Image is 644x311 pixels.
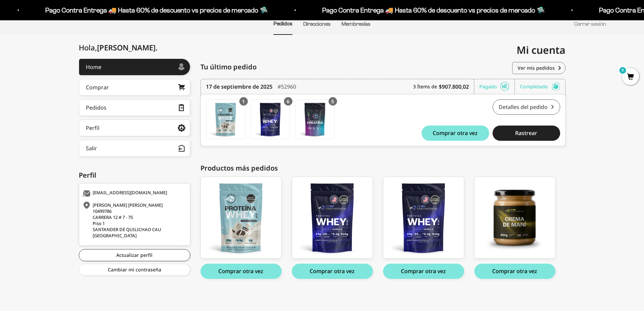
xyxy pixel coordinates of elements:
[86,105,106,110] div: Pedidos
[200,62,257,72] span: Tu último pedido
[512,62,566,74] a: Ver mis pedidos
[422,126,489,141] button: Comprar otra vez
[475,177,555,258] img: crema-de-mani_1810370a-f33a-45ca-ac5b-875959c55f66_large.png
[341,21,371,27] a: Membresías
[206,83,272,91] time: 17 de septiembre de 2025
[284,97,292,106] div: 6
[383,264,464,279] button: Comprar otra vez
[520,79,560,94] div: Completado
[278,79,296,94] div: #52960
[292,177,373,258] img: whey_vainilla_front_1_808bbad8-c402-4f8a-9e09-39bf23c86e38_large.png
[474,264,555,279] button: Comprar otra vez
[86,146,97,151] div: Salir
[273,21,292,26] a: Pedidos
[97,42,158,52] span: [PERSON_NAME]
[251,100,290,139] img: Translation missing: es.Proteína Whey - Vainilla - Vainilla / 2 libras (910g)
[79,79,190,96] a: Comprar
[291,5,514,16] p: Pago Contra Entrega 🚚 Hasta 60% de descuento vs precios de mercado 🛸
[517,43,566,57] span: Mi cuenta
[79,170,190,180] div: Perfil
[200,177,282,259] a: Proteína Whey - Cookies & Cream - Cookies & Cream / 2 libras (910g)
[82,202,185,239] div: [PERSON_NAME] [PERSON_NAME] 10499786 CARRERA 12 # 7 - 75 Piso 1 SANTANDER DE QUILICHAO CAU [GEOGR...
[292,264,373,279] button: Comprar otra vez
[239,97,248,106] div: 1
[619,66,627,74] mark: 0
[156,42,158,52] span: .
[200,264,282,279] button: Comprar otra vez
[479,79,515,94] div: Pagado
[206,100,245,139] img: Translation missing: es.Proteína Whey - Cookies & Cream - Cookies & Cream / 2 libras (910g)
[86,64,101,70] div: Home
[439,83,469,91] b: $907.800,02
[79,99,190,116] a: Pedidos
[14,5,237,16] p: Pago Contra Entrega 🚚 Hasta 60% de descuento vs precios de mercado 🛸
[295,100,334,139] img: Translation missing: es.Creatina Monohidrato
[493,126,560,141] button: Rastrear
[303,21,331,27] a: Direcciones
[206,99,245,139] a: Proteína Whey - Cookies & Cream - Cookies & Cream / 2 libras (910g)
[493,99,560,115] a: Detalles del pedido
[292,177,373,259] a: Proteína Whey - Vainilla - Vainilla / 2 libras (910g)
[79,140,190,157] button: Salir
[574,21,606,27] a: Cerrar sesión
[413,79,474,94] div: 3 Ítems de
[79,59,190,75] a: Home
[79,119,190,136] a: Perfil
[201,177,281,258] img: whey-cc_2LBS_large.png
[622,73,639,81] a: 0
[86,85,109,90] div: Comprar
[79,249,190,261] a: Actualizar perfil
[474,177,555,259] a: Crema de Maní - 480g
[79,264,190,276] a: Cambiar mi contraseña
[295,99,335,139] a: Creatina Monohidrato
[86,125,99,131] div: Perfil
[515,130,537,136] span: Rastrear
[383,177,464,258] img: whey_vainilla_front_1_808bbad8-c402-4f8a-9e09-39bf23c86e38_large.png
[383,177,464,259] a: Proteína Whey - Vainilla / 2 libras (910g)
[433,130,478,136] span: Comprar otra vez
[200,163,566,173] div: Productos más pedidos
[79,43,158,52] div: Hola,
[82,190,185,197] div: [EMAIL_ADDRESS][DOMAIN_NAME]
[329,97,337,106] div: 5
[251,99,290,139] a: Proteína Whey - Vainilla - Vainilla / 2 libras (910g)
